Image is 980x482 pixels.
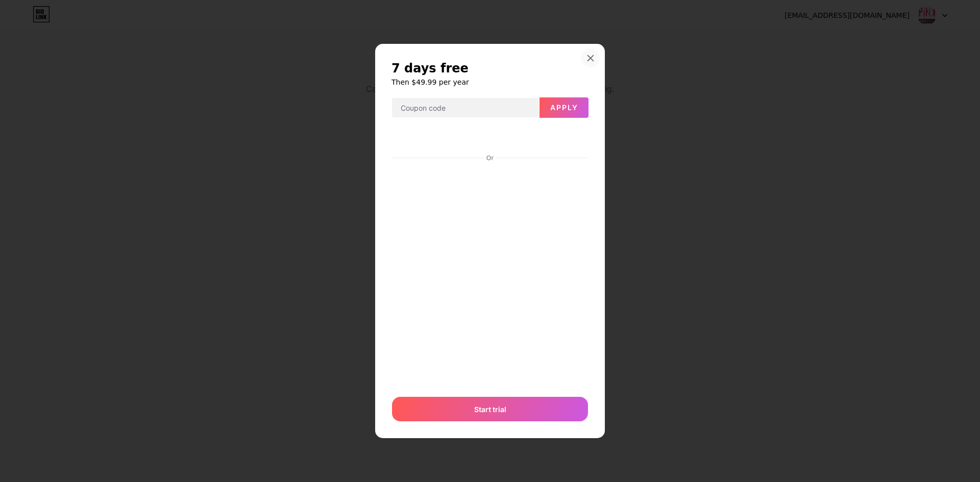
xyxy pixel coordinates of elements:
[392,98,539,118] input: Coupon code
[392,126,588,151] iframe: Secure payment button frame
[484,154,496,162] div: Or
[391,60,469,77] span: 7 days free
[550,103,578,112] span: Apply
[391,77,589,87] h6: Then $49.99 per year
[540,97,589,118] button: Apply
[390,163,590,387] iframe: Secure payment input frame
[474,404,506,415] span: Start trial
